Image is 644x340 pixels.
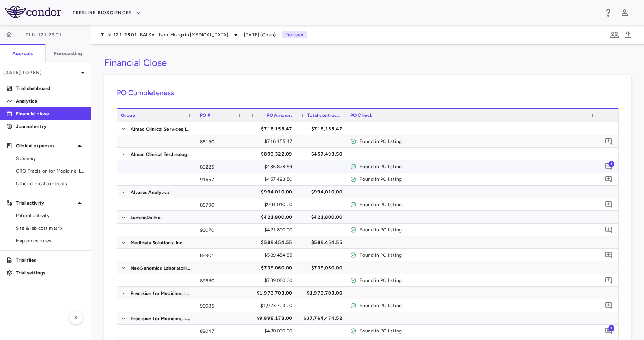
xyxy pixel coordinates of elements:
div: $421,800.00 [303,211,342,224]
p: Trial files [16,257,84,264]
span: Map procedures [16,237,84,244]
button: Add comment [603,199,614,210]
div: Found in PO listing [360,160,595,173]
h3: Financial Close [104,57,167,69]
p: Trial settings [16,269,84,276]
div: $421,800.00 [253,211,292,224]
span: CRO Precision for Medicine, LLC [16,167,84,175]
svg: Add comment [605,201,612,208]
div: $480,000.00 [253,325,292,337]
svg: Add comment [605,137,612,145]
svg: Add comment [605,251,612,259]
div: 91657 [196,173,246,185]
span: Medidata Solutions, Inc. [131,237,184,249]
div: $994,010.00 [253,186,292,198]
div: Found in PO listing [360,249,595,261]
p: Analytics [16,98,84,105]
div: 90070 [196,224,246,236]
div: $457,493.50 [253,173,292,186]
p: [DATE] (Open) [3,69,78,76]
p: Journal entry [16,123,84,130]
button: Add comment [603,250,614,260]
p: Financial close [16,110,84,117]
span: NeoGenomics Laboratories Inc. [131,262,191,274]
button: Add comment [603,136,614,147]
span: LuminoDx Inc. [131,211,162,224]
div: 90085 [196,299,246,312]
div: $739,060.00 [303,261,342,274]
h6: PO Completeness [117,88,619,98]
h6: Forecasting [54,50,82,57]
div: $435,828.59 [253,160,292,173]
div: Found in PO listing [360,198,595,211]
div: $716,155.47 [253,122,292,135]
div: $994,010.00 [253,198,292,211]
div: $1,973,703.00 [253,299,292,312]
svg: Add comment [605,302,612,309]
button: Add comment [603,161,614,172]
span: PO Amount [267,113,292,118]
div: $457,493.50 [303,148,342,160]
div: $716,155.47 [303,122,342,135]
button: Treeline Biosciences [73,7,141,19]
div: $421,800.00 [253,224,292,236]
svg: Add comment [605,226,612,233]
div: $589,454.55 [303,236,342,249]
div: Found in PO listing [360,325,595,337]
button: Add comment [603,174,614,184]
p: Trial dashboard [16,85,84,92]
span: Group [121,113,135,118]
span: TLN-121-2501 [26,32,62,38]
span: 1 [608,160,614,167]
svg: Add comment [605,175,612,183]
div: $37,764,474.52 [303,312,342,325]
span: BALSA - Non-Hodgkin [MEDICAL_DATA] [140,31,228,38]
div: 88790 [196,198,246,210]
span: Summary [16,155,84,162]
div: $9,898,178.00 [253,312,292,325]
span: Almac Clinical Services LLC [131,123,191,135]
button: Add comment [603,325,614,336]
svg: Add comment [605,163,612,170]
span: PO Check [350,113,372,118]
span: Patient activity [16,212,84,219]
div: $1,973,703.00 [303,287,342,299]
h6: Accruals [12,50,33,57]
button: Add comment [603,224,614,235]
div: Found in PO listing [360,173,595,186]
button: Add comment [603,275,614,286]
span: 1 [608,325,614,331]
div: $589,454.55 [253,236,292,249]
span: Precision for Medicine, Inc. [131,287,191,300]
span: Total contract value [307,113,342,118]
span: Other clinical contracts [16,180,84,187]
div: $893,322.09 [253,148,292,160]
div: Found in PO listing [360,299,595,312]
p: Clinical expenses [16,142,75,149]
span: [DATE] (Open) [244,31,276,38]
div: Found in PO listing [360,274,595,287]
span: Alturas Analytics [131,186,170,199]
div: $589,454.55 [253,249,292,261]
div: 89225 [196,160,246,173]
div: Found in PO listing [360,135,595,148]
div: $1,973,703.00 [253,287,292,299]
svg: Add comment [605,276,612,284]
div: Found in PO listing [360,224,595,236]
span: Site & lab cost matrix [16,225,84,232]
div: 88047 [196,325,246,337]
div: $994,010.00 [303,186,342,198]
div: 88901 [196,249,246,261]
div: $739,060.00 [253,274,292,287]
span: PO # [200,113,211,118]
span: TLN-121-2501 [101,32,137,38]
div: $716,155.47 [253,135,292,148]
img: logo-full-BYUhSk78.svg [5,6,61,18]
svg: Add comment [605,327,612,334]
div: 89660 [196,274,246,286]
button: Add comment [603,300,614,311]
span: Precision for Medicine, LLC [131,312,191,325]
span: Almac Clinical Technologies LLC [131,148,191,161]
p: Trial activity [16,199,75,207]
p: Preparer [282,31,307,38]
